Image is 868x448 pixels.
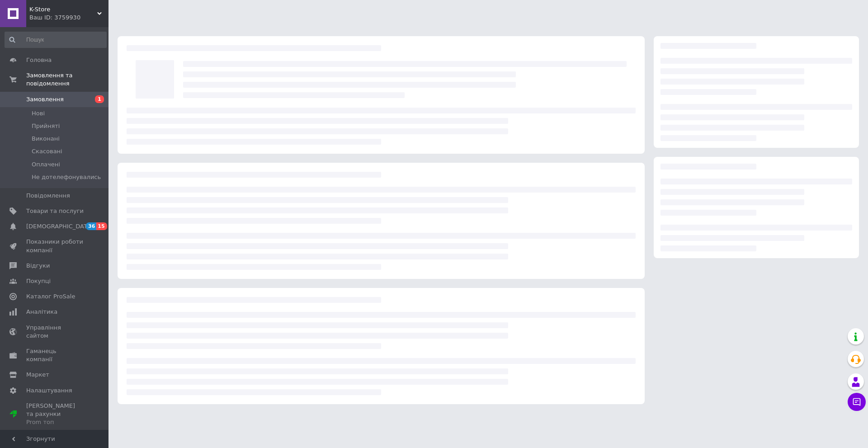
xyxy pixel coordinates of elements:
[86,222,96,230] span: 36
[26,371,49,379] span: Маркет
[26,95,64,104] span: Замовлення
[26,277,51,285] span: Покупці
[26,387,72,395] span: Налаштування
[26,222,93,231] span: [DEMOGRAPHIC_DATA]
[26,308,57,316] span: Аналітика
[32,109,45,118] span: Нові
[29,14,108,22] div: Ваш ID: 3759930
[32,122,60,130] span: Прийняті
[26,292,75,301] span: Каталог ProSale
[26,56,52,64] span: Головна
[32,135,60,143] span: Виконані
[29,5,97,14] span: K-Store
[26,347,84,363] span: Гаманець компанії
[26,262,50,270] span: Відгуки
[32,173,101,181] span: Не дотелефонувались
[26,207,84,215] span: Товари та послуги
[26,324,84,340] span: Управління сайтом
[26,418,84,426] div: Prom топ
[96,222,107,230] span: 15
[95,95,104,103] span: 1
[26,238,84,254] span: Показники роботи компанії
[26,402,84,427] span: [PERSON_NAME] та рахунки
[848,393,866,411] button: Чат з покупцем
[32,160,60,169] span: Оплачені
[26,71,108,88] span: Замовлення та повідомлення
[5,32,107,48] input: Пошук
[32,147,62,156] span: Скасовані
[26,192,70,200] span: Повідомлення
